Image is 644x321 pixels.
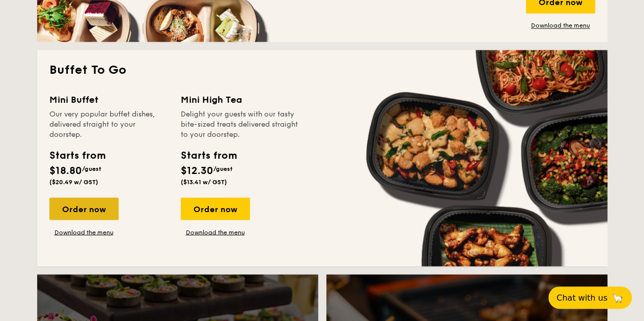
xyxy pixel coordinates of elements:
[49,93,169,107] div: Mini Buffet
[49,62,595,78] h2: Buffet To Go
[556,293,607,303] span: Chat with us
[213,165,233,172] span: /guest
[548,286,632,309] button: Chat with us🦙
[49,109,169,139] div: Our very popular buffet dishes, delivered straight to your doorstep.
[611,292,624,304] span: 🦙
[181,109,300,139] div: Delight your guests with our tasty bite-sized treats delivered straight to your doorstep.
[49,197,119,220] div: Order now
[49,228,119,236] a: Download the menu
[181,164,213,177] span: $12.30
[526,21,595,30] a: Download the menu
[181,197,250,220] div: Order now
[49,164,82,177] span: $18.80
[49,148,105,163] div: Starts from
[82,165,101,172] span: /guest
[181,148,236,163] div: Starts from
[181,228,250,236] a: Download the menu
[181,178,227,185] span: ($13.41 w/ GST)
[181,93,300,107] div: Mini High Tea
[49,178,98,185] span: ($20.49 w/ GST)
